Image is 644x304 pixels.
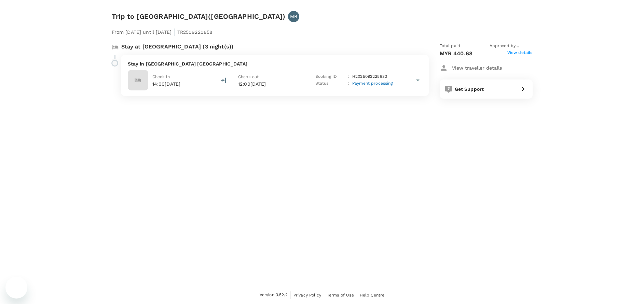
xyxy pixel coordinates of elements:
[352,73,387,80] p: H2025092225833
[490,43,533,49] span: Approved by
[315,73,345,80] p: Booking ID
[112,11,286,22] h6: Trip to [GEOGRAPHIC_DATA]([GEOGRAPHIC_DATA])
[440,43,461,49] span: Total paid
[238,81,303,87] p: 12:00[DATE]
[173,27,175,37] span: |
[152,74,170,79] span: Check in
[315,80,345,87] p: Status
[293,293,321,298] span: Privacy Policy
[360,293,385,298] span: Help Centre
[290,13,297,20] p: MB
[440,62,502,74] button: View traveller details
[348,80,350,87] p: :
[260,292,288,299] span: Version 3.52.2
[238,74,259,79] span: Check out
[293,291,321,299] a: Privacy Policy
[327,291,354,299] a: Terms of Use
[348,73,350,80] p: :
[455,86,484,92] span: Get Support
[440,49,473,58] p: MYR 440.68
[128,60,422,67] p: Stay in [GEOGRAPHIC_DATA] [GEOGRAPHIC_DATA]
[5,277,27,299] iframe: Button to launch messaging window
[507,49,533,58] span: View details
[121,43,234,51] p: Stay at [GEOGRAPHIC_DATA] (3 night(s))
[152,81,181,87] p: 14:00[DATE]
[352,81,393,86] span: Payment processing
[360,291,385,299] a: Help Centre
[327,293,354,298] span: Terms of Use
[452,64,502,71] p: View traveller details
[112,25,213,37] p: From [DATE] until [DATE] TR2509220858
